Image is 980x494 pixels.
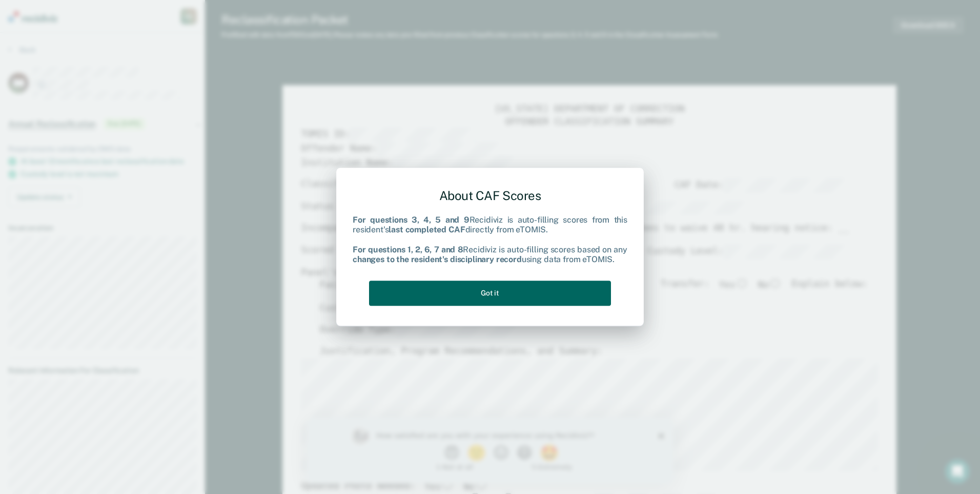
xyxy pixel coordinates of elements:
div: 1 - Not at all [70,46,167,53]
b: For questions 3, 4, 5 and 9 [353,215,469,225]
div: About CAF Scores [353,180,627,211]
button: Got it [369,281,611,306]
b: For questions 1, 2, 6, 7 and 8 [353,245,463,254]
img: Profile image for Kim [45,10,62,27]
button: 4 [210,28,228,43]
div: Close survey [352,15,358,22]
button: 2 [160,28,181,43]
button: 3 [187,28,205,43]
button: 1 [137,28,155,43]
b: changes to the resident's disciplinary record [353,254,522,264]
button: 5 [233,28,254,43]
b: last completed CAF [389,225,465,235]
div: 5 - Extremely [225,46,322,53]
div: Recidiviz is auto-filling scores from this resident's directly from eTOMIS. Recidiviz is auto-fil... [353,215,627,265]
div: How satisfied are you with your experience using Recidiviz? [70,13,307,23]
